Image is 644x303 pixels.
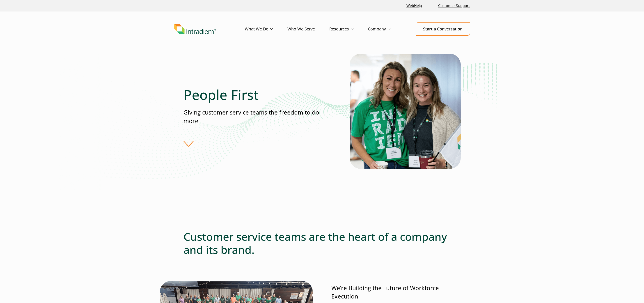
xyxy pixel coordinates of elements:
[183,108,322,125] p: Giving customer service teams the freedom to do more
[174,24,245,34] a: Link to homepage of Intradiem
[245,23,287,36] a: What We Do
[174,24,216,34] img: Intradiem
[183,230,461,256] h2: Customer service teams are the heart of a company and its brand.
[368,23,405,36] a: Company
[416,22,470,36] a: Start a Conversation
[329,23,368,36] a: Resources
[405,1,424,11] a: Link opens in a new window
[183,87,322,103] h1: People First
[331,284,461,301] p: We’re Building the Future of Workforce Execution
[350,54,461,169] img: Two contact center partners from Intradiem smiling
[287,23,329,36] a: Who We Serve
[436,1,472,11] a: Customer Support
